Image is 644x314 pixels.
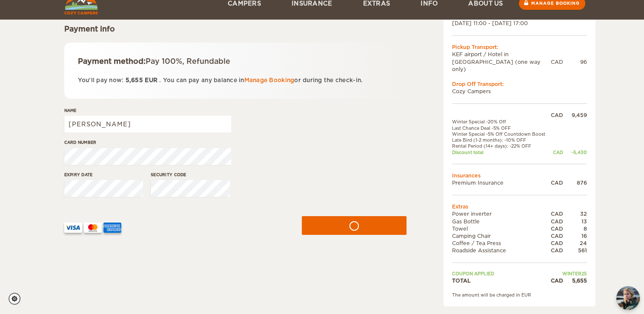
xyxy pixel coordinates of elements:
div: 32 [563,210,587,217]
td: Coupon applied [452,271,549,277]
div: CAD [549,179,563,186]
div: Drop Off Transport: [452,80,587,88]
td: Rental Period (14+ days): -22% OFF [452,143,549,149]
td: Last Chance Deal -5% OFF [452,125,549,131]
td: Gas Bottle [452,218,549,225]
div: 876 [563,179,587,186]
div: 96 [563,58,587,66]
div: 9,459 [563,111,587,119]
td: Roadside Assistance [452,247,549,254]
div: [DATE] 11:00 - [DATE] 17:00 [452,20,587,27]
td: Cozy Campers [452,88,587,95]
td: TOTAL [452,277,549,284]
div: 13 [563,218,587,225]
a: Cookie settings [9,293,26,305]
div: Pickup Transport: [452,43,587,51]
td: Late Bird (1-2 months): -10% OFF [452,137,549,143]
div: CAD [549,232,563,240]
div: Payment info [64,24,407,34]
div: -5,430 [563,149,587,155]
td: Camping Chair [452,232,549,240]
span: EUR [145,77,157,83]
div: CAD [549,149,563,155]
div: CAD [549,111,563,119]
td: Premium Insurance [452,179,549,186]
img: Freyja at Cozy Campers [616,286,640,310]
div: 8 [563,225,587,232]
label: Card number [64,139,231,146]
label: Name [64,107,231,114]
td: Power inverter [452,210,549,217]
td: Coffee / Tea Press [452,240,549,247]
div: 16 [563,232,587,240]
div: CAD [551,58,563,66]
td: Insurances [452,172,587,179]
a: Manage Booking [244,77,295,83]
img: AMEX [103,223,121,233]
div: 5,655 [563,277,587,284]
div: 24 [563,240,587,247]
img: VISA [64,223,82,233]
td: Winter Special -5% Off Countdown Boost [452,131,549,137]
div: CAD [549,210,563,217]
span: Pay 100%, Refundable [146,57,230,66]
div: Payment method: [78,56,393,66]
td: Extras [452,203,587,210]
label: Expiry date [64,171,143,178]
div: CAD [549,218,563,225]
img: mastercard [84,223,102,233]
td: Towel [452,225,549,232]
div: 561 [563,247,587,254]
label: Security code [151,171,230,178]
div: CAD [549,240,563,247]
td: KEF airport / Hotel in [GEOGRAPHIC_DATA] (one way only) [452,51,551,72]
div: CAD [549,247,563,254]
span: 5,655 [126,77,143,83]
td: Discount total [452,149,549,155]
div: The amount will be charged in EUR [452,292,587,298]
td: Winter Special -20% Off [452,119,549,125]
div: CAD [549,225,563,232]
div: CAD [549,277,563,284]
button: chat-button [616,286,640,310]
td: WINTER25 [549,271,587,277]
p: You'll pay now: . You can pay any balance in or during the check-in. [78,75,393,85]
